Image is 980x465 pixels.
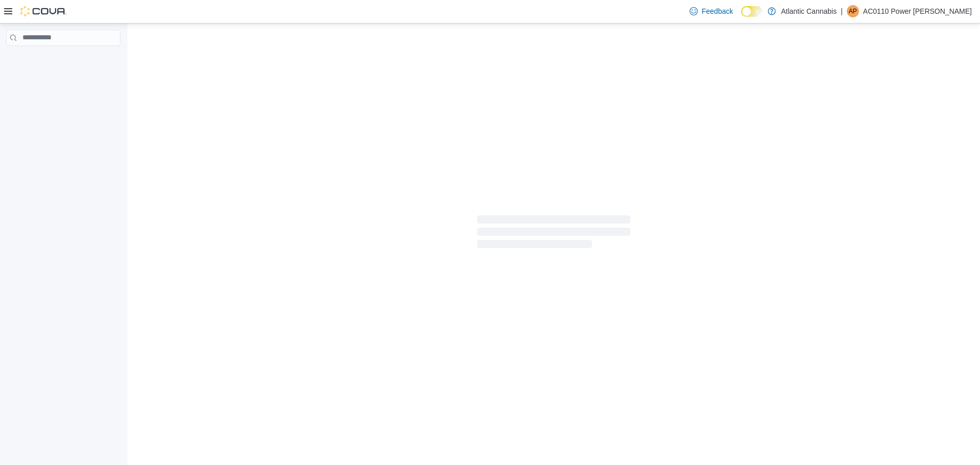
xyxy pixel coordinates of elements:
[685,1,737,21] a: Feedback
[6,48,120,72] nav: Complex example
[841,5,843,17] p: |
[741,6,763,17] input: Dark Mode
[20,6,66,16] img: Cova
[849,5,857,17] span: AP
[781,5,837,17] p: Atlantic Cannabis
[863,5,972,17] p: AC0110 Power [PERSON_NAME]
[847,5,859,17] div: AC0110 Power Mike
[702,6,733,16] span: Feedback
[477,217,630,250] span: Loading
[741,17,742,17] span: Dark Mode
